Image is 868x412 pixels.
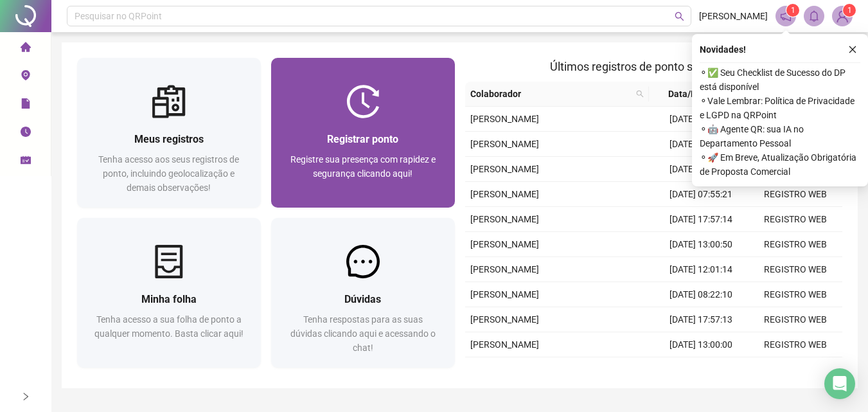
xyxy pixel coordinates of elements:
[653,132,748,157] td: [DATE] 13:00:19
[98,154,239,193] span: Tenha acesso aos seus registros de ponto, incluindo geolocalização e demais observações!
[21,93,31,118] span: file
[700,122,860,150] span: ⚬ 🤖 Agente QR: sua IA no Departamento Pessoal
[470,314,539,325] span: [PERSON_NAME]
[470,339,539,350] span: [PERSON_NAME]
[700,42,746,57] span: Novidades !
[344,293,381,305] span: Dúvidas
[21,149,31,175] span: schedule
[653,182,748,207] td: [DATE] 07:55:21
[550,60,757,73] span: Últimos registros de ponto sincronizados
[290,154,436,179] span: Registre sua presença com rapidez e segurança clicando aqui!
[700,66,860,94] span: ⚬ ✅ Seu Checklist de Sucesso do DP está disponível
[636,90,644,98] span: search
[21,121,31,147] span: clock-circle
[833,6,852,26] img: 91370
[748,257,842,282] td: REGISTRO WEB
[786,4,799,17] sup: 1
[791,6,795,15] span: 1
[470,164,539,174] span: [PERSON_NAME]
[653,232,748,257] td: [DATE] 13:00:50
[21,36,31,62] span: home
[470,264,539,274] span: [PERSON_NAME]
[748,332,842,357] td: REGISTRO WEB
[290,314,436,353] span: Tenha respostas para as suas dúvidas clicando aqui e acessando o chat!
[653,307,748,332] td: [DATE] 17:57:13
[470,289,539,300] span: [PERSON_NAME]
[699,9,768,23] span: [PERSON_NAME]
[470,239,539,249] span: [PERSON_NAME]
[675,12,684,21] span: search
[649,82,741,107] th: Data/Hora
[141,293,197,305] span: Minha folha
[653,107,748,132] td: [DATE] 17:57:13
[470,139,539,149] span: [PERSON_NAME]
[77,58,261,208] a: Meus registrosTenha acesso aos seus registros de ponto, incluindo geolocalização e demais observa...
[470,189,539,199] span: [PERSON_NAME]
[700,94,860,122] span: ⚬ Vale Lembrar: Política de Privacidade e LGPD na QRPoint
[700,150,860,179] span: ⚬ 🚀 Em Breve, Atualização Obrigatória de Proposta Comercial
[653,257,748,282] td: [DATE] 12:01:14
[653,332,748,357] td: [DATE] 13:00:00
[653,207,748,232] td: [DATE] 17:57:14
[808,10,820,22] span: bell
[633,84,646,103] span: search
[653,282,748,307] td: [DATE] 08:22:10
[748,357,842,382] td: REGISTRO WEB
[470,214,539,224] span: [PERSON_NAME]
[843,4,856,17] sup: Atualize o seu contato no menu Meus Dados
[780,10,792,22] span: notification
[748,307,842,332] td: REGISTRO WEB
[94,314,244,339] span: Tenha acesso a sua folha de ponto a qualquer momento. Basta clicar aqui!
[748,207,842,232] td: REGISTRO WEB
[654,87,725,101] span: Data/Hora
[824,368,855,399] div: Open Intercom Messenger
[21,64,31,90] span: environment
[653,157,748,182] td: [DATE] 12:00:18
[848,45,857,54] span: close
[21,392,30,401] span: right
[748,182,842,207] td: REGISTRO WEB
[748,282,842,307] td: REGISTRO WEB
[77,218,261,368] a: Minha folhaTenha acesso a sua folha de ponto a qualquer momento. Basta clicar aqui!
[847,6,852,15] span: 1
[470,87,631,101] span: Colaborador
[653,357,748,382] td: [DATE] 12:00:16
[327,133,398,145] span: Registrar ponto
[134,133,204,145] span: Meus registros
[470,114,539,124] span: [PERSON_NAME]
[748,232,842,257] td: REGISTRO WEB
[271,58,455,208] a: Registrar pontoRegistre sua presença com rapidez e segurança clicando aqui!
[271,218,455,368] a: DúvidasTenha respostas para as suas dúvidas clicando aqui e acessando o chat!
